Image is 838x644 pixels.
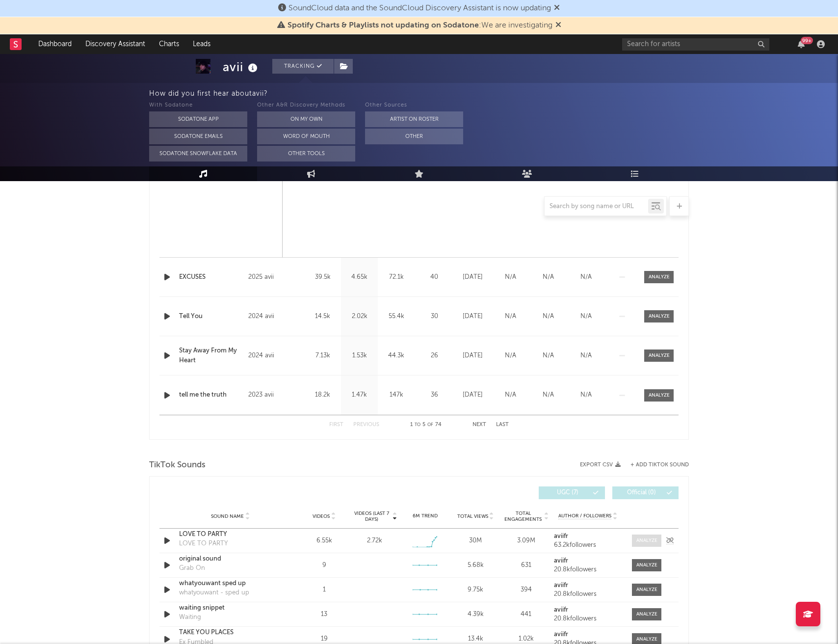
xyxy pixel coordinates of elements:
div: 72.1k [380,272,412,282]
strong: aviifr [554,533,568,539]
div: N/A [494,390,527,400]
a: aviifr [554,631,622,638]
div: 19 [301,634,347,644]
div: 14.5k [307,312,339,322]
div: avii [223,59,260,75]
div: Grab On [179,563,205,573]
div: 9 [301,561,347,570]
button: Sodatone App [149,111,247,127]
div: N/A [570,351,602,361]
div: 20.8k followers [554,616,622,622]
span: Spotify Charts & Playlists not updating on Sodatone [288,22,479,29]
div: 30M [453,536,498,546]
div: LOVE TO PARTY [179,539,228,549]
button: On My Own [257,111,355,127]
div: N/A [532,312,565,322]
button: Word Of Mouth [257,129,355,144]
div: [DATE] [456,272,489,282]
span: Official ( 0 ) [619,490,664,496]
span: Sound Name [211,513,244,519]
button: Sodatone Snowflake Data [149,146,247,161]
div: [DATE] [456,312,489,322]
div: [DATE] [456,351,489,361]
div: N/A [532,390,565,400]
div: 631 [503,561,549,570]
span: Total Views [457,513,488,519]
span: TikTok Sounds [149,459,206,471]
button: Tracking [272,59,334,74]
a: Leads [186,34,217,54]
div: 7.13k [307,351,339,361]
a: Tell You [179,312,243,322]
div: N/A [532,272,565,282]
div: original sound [179,554,282,564]
div: N/A [494,312,527,322]
button: UGC(7) [539,486,605,499]
strong: aviifr [554,631,568,638]
div: 20.8k followers [554,591,622,598]
div: 394 [503,585,549,595]
div: N/A [494,272,527,282]
strong: aviifr [554,582,568,589]
button: Next [472,422,486,428]
a: aviifr [554,607,622,614]
div: Waiting [179,613,201,622]
div: 39.5k [307,272,339,282]
button: Previous [353,422,379,428]
strong: aviifr [554,558,568,564]
div: N/A [570,312,602,322]
div: [DATE] [456,390,489,400]
span: : We are investigating [288,22,552,29]
button: Official(0) [612,486,679,499]
span: Author / Followers [558,513,611,519]
div: 4.65k [343,272,375,282]
span: Videos (last 7 days) [352,510,392,522]
div: With Sodatone [149,100,247,111]
a: aviifr [554,533,622,540]
a: TAKE YOU PLACES [179,628,282,638]
div: 55.4k [380,312,412,322]
input: Search by song name or URL [545,203,648,211]
div: Other A&R Discovery Methods [257,100,355,111]
a: aviifr [554,582,622,589]
div: 2025 avii [248,271,302,283]
div: 13.4k [453,634,498,644]
div: 441 [503,610,549,619]
div: 5.68k [453,561,498,570]
a: waiting snippet [179,603,282,613]
div: 20.8k followers [554,566,622,573]
div: How did you first hear about avii ? [149,88,838,100]
a: Discovery Assistant [79,34,152,54]
div: 99 + [801,37,813,44]
div: whatyouwant - sped up [179,588,249,598]
div: 2024 avii [248,311,302,322]
a: LOVE TO PARTY [179,530,282,539]
button: First [329,422,343,428]
div: Other Sources [365,100,463,111]
div: whatyouwant sped up [179,579,282,589]
div: 40 [417,272,451,282]
span: to [415,423,420,427]
a: aviifr [554,558,622,564]
span: UGC ( 7 ) [545,490,590,496]
button: + Add TikTok Sound [630,462,689,468]
div: 3.09M [503,536,549,546]
div: 1.53k [343,351,375,361]
div: 1 5 74 [399,419,453,431]
span: Total Engagements [503,510,543,522]
a: Stay Away From My Heart [179,346,243,365]
button: Other Tools [257,146,355,161]
div: 2.72k [367,536,382,546]
span: of [427,423,433,427]
button: 99+ [798,40,805,48]
div: 18.2k [307,390,339,400]
span: Dismiss [555,22,561,29]
div: 2.02k [343,312,375,322]
div: N/A [570,272,602,282]
div: EXCUSES [179,272,243,282]
div: 2023 avii [248,389,302,401]
button: Artist on Roster [365,111,463,127]
div: N/A [532,351,565,361]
